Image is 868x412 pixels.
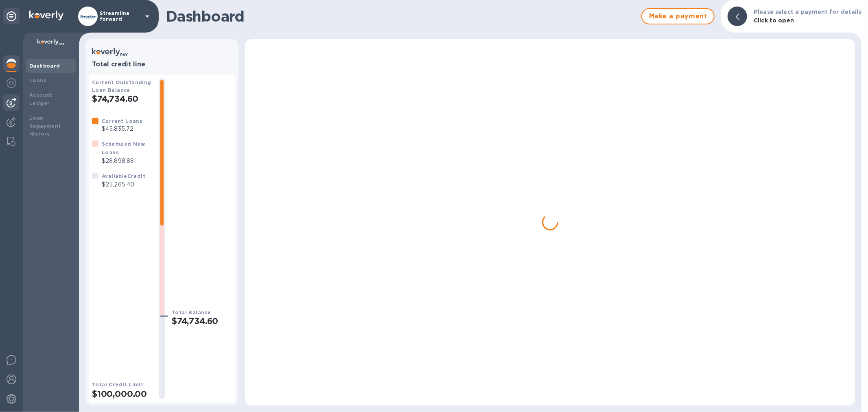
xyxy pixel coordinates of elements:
button: Make a payment [641,8,715,24]
b: Click to open [754,17,794,24]
h2: $74,734.60 [172,316,232,326]
span: Make a payment [649,11,707,21]
img: Logo [29,11,63,20]
p: $45,835.72 [102,125,142,133]
b: Dashboard [29,63,60,69]
h2: $100,000.00 [92,389,152,399]
b: Current Loans [102,118,142,124]
img: Foreign exchange [7,78,16,88]
b: Loans [29,77,46,83]
div: Unpin categories [3,8,20,24]
b: Scheduled New Loans [102,141,145,156]
b: Current Outstanding Loan Balance [92,79,151,93]
b: Please select a payment for details [754,9,861,15]
p: $28,898.88 [102,157,152,165]
p: $25,265.40 [102,180,145,189]
b: Available Credit [102,173,145,179]
p: Streamline forward [100,11,140,22]
b: Total Credit Limit [92,381,143,388]
h2: $74,734.60 [92,94,152,104]
b: Total Balance [172,309,211,316]
h3: Total credit line [92,61,232,68]
b: Account Ledger [29,92,52,106]
b: Loan Repayment History [29,115,61,137]
h1: Dashboard [166,8,637,25]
